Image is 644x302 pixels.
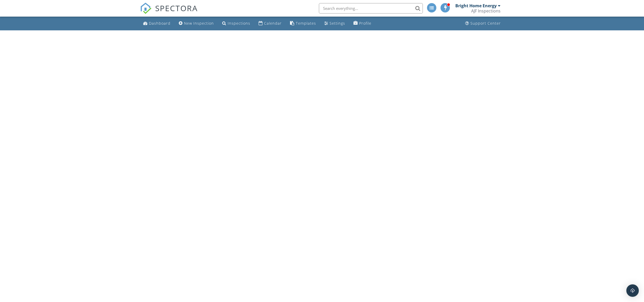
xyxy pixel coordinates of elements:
[177,19,216,28] a: New Inspection
[359,21,371,26] div: Profile
[470,21,501,26] div: Support Center
[140,3,152,14] img: The Best Home Inspection Software - Spectora
[471,8,501,13] div: AJF Inspections
[184,21,214,26] div: New Inspection
[463,19,503,28] a: Support Center
[455,3,497,8] div: Bright Home Energy
[626,284,639,297] div: Open Intercom Messenger
[228,21,250,26] div: Inspections
[149,21,170,26] div: Dashboard
[330,21,345,26] div: Settings
[155,3,198,13] span: SPECTORA
[140,7,198,18] a: SPECTORA
[264,21,282,26] div: Calendar
[296,21,316,26] div: Templates
[141,19,173,28] a: Dashboard
[322,19,347,28] a: Settings
[288,19,318,28] a: Templates
[319,3,423,13] input: Search everything...
[220,19,252,28] a: Inspections
[257,19,284,28] a: Calendar
[351,19,373,28] a: Profile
